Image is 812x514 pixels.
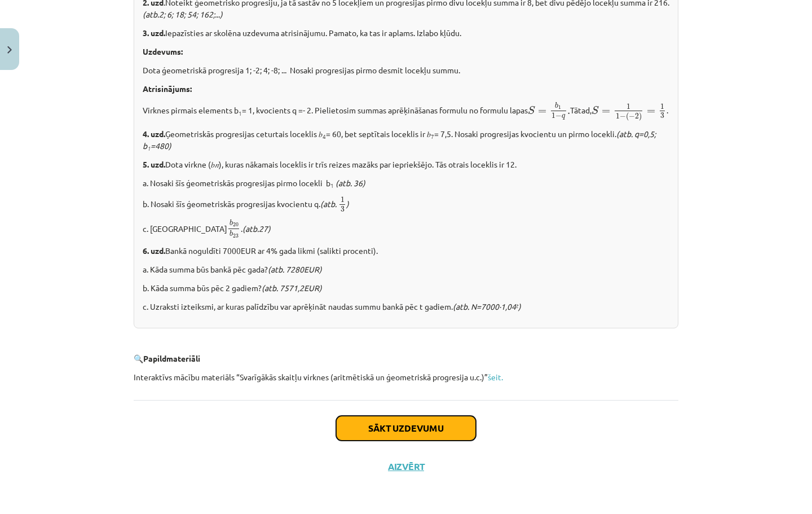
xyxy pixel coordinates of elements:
[143,102,669,121] p: Virknes pirmais elements b = 1, kvocients q =- 2. Pielietosim summas aprēķināšanas formulu no for...
[567,111,570,115] span: .
[488,372,503,382] a: šeit.
[341,197,345,203] span: 1
[592,106,599,115] span: S
[143,84,192,94] b: Atrisinājums:
[626,112,629,121] span: (
[143,9,223,19] i: (atb.2; 6; 18; 54; 162;...)
[320,199,337,209] i: (atb.
[336,416,476,441] button: Sākt uzdevumu
[143,28,165,38] b: 3. uzd.
[143,177,669,189] p: a. Nosaki šīs ģeometriskās progresijas pirmo locekli b
[629,114,635,120] span: −
[151,140,171,151] i: =480)
[516,301,518,310] sup: t
[233,223,239,227] span: 20
[143,46,183,56] b: Uzdevums:
[239,109,242,117] sub: 1
[143,196,669,212] p: b. Nosaki šīs ģeometriskās progresijas kvocientu q.
[635,113,639,119] span: 2
[660,113,664,118] span: 3
[147,144,151,152] sub: 1
[385,461,427,472] button: Aizvērt
[620,114,626,120] span: −
[660,104,664,109] span: 1
[336,178,365,188] i: (atb. 36)
[562,115,565,120] span: q
[242,223,271,233] i: (atb.27)
[143,64,669,76] p: Dota ģeometriskā progresija 1; -2; 4; -8; ... Nosaki progresijas pirmo desmit locekļu summu.
[268,264,322,274] i: (atb. 7280EUR)
[143,245,669,257] p: Bankā noguldīti 7000EUR ar 4% gada likmi (salikti procenti).
[143,129,165,139] b: 4. uzd.
[639,112,642,121] span: )
[7,46,12,54] img: icon-close-lesson-0947bae3869378f0d4975bcd49f059093ad1ed9edebbc8119c70593378902aed.svg
[230,220,233,226] span: b
[626,104,630,109] span: 1
[215,159,219,169] em: 𝑛
[143,159,669,170] p: Dota virkne (𝑏 ), kuras nākamais loceklis ir trīs reizes mazāks par iepriekšējo. Tās otrais locek...
[555,102,558,108] span: b
[143,219,669,238] p: c. [GEOGRAPHIC_DATA] .
[453,301,516,311] i: (atb. N=7000∙1,04
[143,245,165,256] b: 6. uzd.
[616,113,620,119] span: 1
[262,283,322,293] i: (atb. 7571,2EUR)
[134,353,678,364] p: 🔍
[555,113,562,119] span: −
[602,109,610,114] span: =
[323,132,326,140] sub: 4
[431,132,434,140] sub: 7
[558,105,561,109] span: 1
[341,207,345,212] span: 3
[143,282,669,294] p: b. Kāda summa būs pēc 2 gadiem?
[143,27,669,39] p: Iepazīsties ar skolēna uzdevuma atrisinājumu. Pamato, ka tas ir aplams. Izlabo kļūdu.
[518,301,521,311] i: )
[528,106,535,115] span: S
[143,301,669,313] p: c. Uzraksti izteiksmi, ar kuras palīdzību var aprēķināt naudas summu bankā pēc t gadiem.
[233,234,239,238] span: 23
[230,231,233,237] span: b
[647,109,655,114] span: =
[330,181,334,190] sub: 1
[346,199,349,209] i: )
[143,263,669,275] p: a. Kāda summa būs bankā pēc gada?
[134,371,678,383] p: Interaktīvs mācību materiāls “Svarīgākās skaitļu virknes (aritmētiskā un ģeometriskā progresija u...
[551,113,555,118] span: 1
[538,109,546,114] span: =
[143,128,669,152] p: Ģeometriskās progresijas ceturtais loceklis 𝑏 = 60, bet septītais loceklis ir 𝑏 = 7,5. Nosaki pro...
[143,159,165,169] b: 5. uzd.
[143,353,200,363] b: Papildmateriāli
